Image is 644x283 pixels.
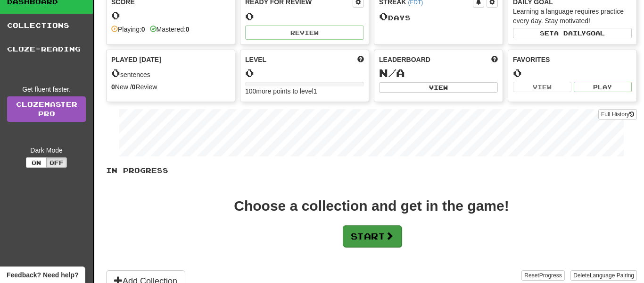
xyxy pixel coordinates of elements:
[513,7,632,26] div: Learning a language requires practice every day. Stay motivated!
[357,55,364,64] span: Score more points to level up
[186,26,190,33] strong: 0
[111,66,120,79] span: 0
[379,9,388,23] span: 0
[513,82,571,92] button: View
[379,55,430,64] span: Leaderboard
[379,66,405,79] span: N/A
[574,82,632,92] button: Play
[513,28,632,38] button: Seta dailygoal
[491,55,498,64] span: This week in points, UTC
[554,30,586,36] span: a daily
[521,270,564,281] button: ResetProgress
[111,67,230,79] div: sentences
[379,10,498,23] div: Day s
[513,67,632,79] div: 0
[245,86,364,96] div: 100 more points to level 1
[570,270,637,281] button: DeleteLanguage Pairing
[245,67,364,79] div: 0
[111,83,115,91] strong: 0
[46,157,67,168] button: Off
[150,25,190,34] div: Mastered:
[513,55,632,64] div: Favorites
[26,157,47,168] button: On
[245,26,364,40] button: Review
[7,85,86,94] div: Get fluent faster.
[539,272,562,279] span: Progress
[111,9,230,21] div: 0
[245,10,364,22] div: 0
[598,109,637,120] button: Full History
[111,55,161,64] span: Played [DATE]
[111,25,145,34] div: Playing:
[343,225,402,247] button: Start
[111,82,230,92] div: New / Review
[234,199,509,213] div: Choose a collection and get in the game!
[132,83,136,91] strong: 0
[379,82,498,93] button: View
[245,55,266,64] span: Level
[106,166,637,175] p: In Progress
[7,96,86,122] a: ClozemasterPro
[7,270,78,280] span: Open feedback widget
[141,26,145,33] strong: 0
[7,146,86,155] div: Dark Mode
[590,272,634,279] span: Language Pairing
